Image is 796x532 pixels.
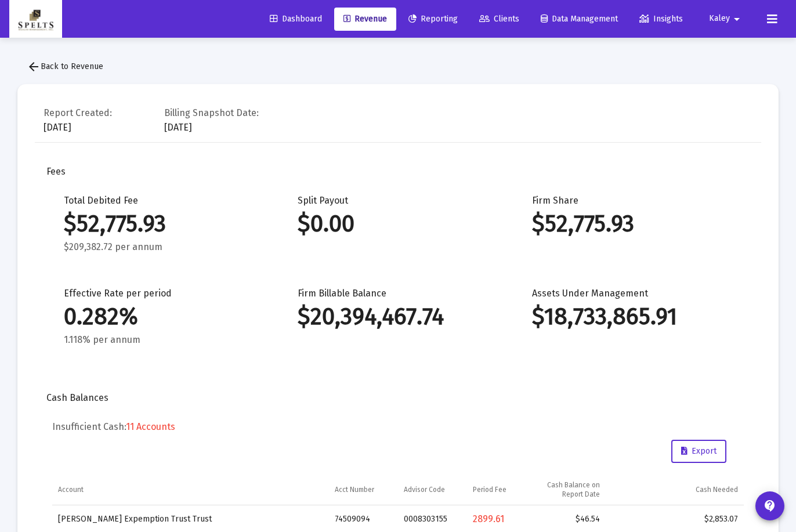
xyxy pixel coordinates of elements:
[612,513,738,525] div: $2,853.07
[730,8,744,31] mat-icon: arrow_drop_down
[64,218,263,230] div: $52,775.93
[470,8,529,31] a: Clients
[329,475,398,505] td: Column Acct Number
[630,8,692,31] a: Insights
[46,166,750,178] div: Fees
[408,14,458,24] span: Reporting
[671,440,726,463] button: Export
[260,8,331,31] a: Dashboard
[126,421,175,432] span: 11 Accounts
[52,475,329,505] td: Column Account
[298,311,497,323] div: $20,394,467.74
[639,14,683,24] span: Insights
[532,311,731,323] div: $18,733,865.91
[164,107,259,119] div: Billing Snapshot Date:
[709,14,730,24] span: Kaley
[298,195,497,253] div: Split Payout
[18,8,53,31] img: Dashboard
[542,513,599,525] div: $46.54
[298,288,497,346] div: Firm Billable Balance
[763,499,777,513] mat-icon: contact_support
[696,485,738,494] div: Cash Needed
[473,485,506,494] div: Period Fee
[270,14,322,24] span: Dashboard
[44,107,112,119] div: Report Created:
[479,14,519,24] span: Clients
[398,475,467,505] td: Column Advisor Code
[536,475,605,505] td: Column Cash Balance on Report Date
[58,485,84,494] div: Account
[335,485,374,494] div: Acct Number
[399,8,467,31] a: Reporting
[542,480,599,499] div: Cash Balance on Report Date
[27,61,103,71] span: Back to Revenue
[473,513,530,525] div: 2899.61
[404,485,445,494] div: Advisor Code
[298,218,497,230] div: $0.00
[695,7,758,30] button: Kaley
[531,8,627,31] a: Data Management
[46,392,750,404] div: Cash Balances
[64,311,263,323] div: 0.282%
[27,60,41,74] mat-icon: arrow_back
[64,334,263,346] div: 1.118% per annum
[606,475,744,505] td: Column Cash Needed
[532,288,731,346] div: Assets Under Management
[52,421,744,433] h5: Insufficient Cash:
[64,241,263,253] div: $209,382.72 per annum
[17,55,113,78] button: Back to Revenue
[541,14,618,24] span: Data Management
[64,288,263,346] div: Effective Rate per period
[44,104,112,133] div: [DATE]
[64,195,263,253] div: Total Debited Fee
[681,446,717,456] span: Export
[164,104,259,133] div: [DATE]
[532,195,731,253] div: Firm Share
[334,8,396,31] a: Revenue
[467,475,536,505] td: Column Period Fee
[343,14,387,24] span: Revenue
[532,218,731,230] div: $52,775.93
